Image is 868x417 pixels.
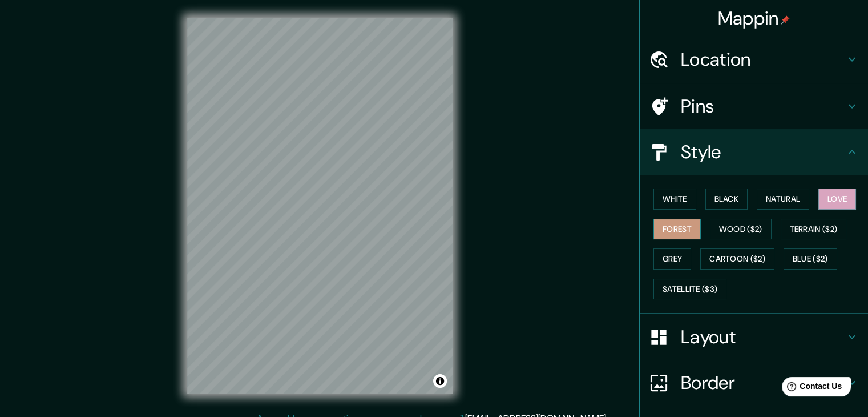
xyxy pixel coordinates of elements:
[640,314,868,360] div: Layout
[710,219,772,240] button: Wood ($2)
[433,374,447,388] button: Toggle attribution
[681,326,845,348] h4: Layout
[681,95,845,118] h4: Pins
[640,360,868,406] div: Border
[705,189,748,210] button: Black
[757,189,809,210] button: Natural
[700,248,774,270] button: Cartoon ($2)
[681,371,845,394] h4: Border
[766,372,855,404] iframe: Help widget launcher
[640,37,868,82] div: Location
[653,248,691,270] button: Grey
[653,219,701,240] button: Forest
[784,248,837,270] button: Blue ($2)
[653,189,696,210] button: White
[681,141,845,163] h4: Style
[187,18,453,394] canvas: Map
[640,129,868,175] div: Style
[781,15,790,25] img: pin-icon.png
[781,219,847,240] button: Terrain ($2)
[718,7,790,30] h4: Mappin
[640,83,868,129] div: Pins
[653,279,726,300] button: Satellite ($3)
[681,48,845,71] h4: Location
[818,189,856,210] button: Love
